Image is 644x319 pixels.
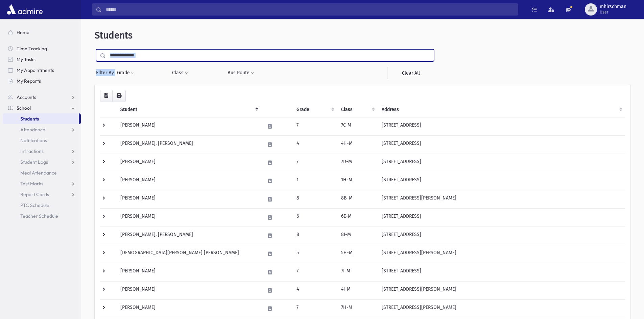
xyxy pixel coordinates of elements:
[17,94,36,100] span: Accounts
[3,211,81,221] a: Teacher Schedule
[17,105,31,111] span: School
[337,135,378,154] td: 4H-M
[3,178,81,189] a: Test Marks
[20,202,49,208] span: PTC Schedule
[20,137,47,143] span: Notifications
[17,46,47,52] span: Time Tracking
[20,213,58,219] span: Teacher Schedule
[337,263,378,281] td: 7I-M
[102,3,518,16] input: Search
[292,117,337,135] td: 7
[20,159,48,165] span: Student Logs
[5,3,44,16] img: AdmirePro
[378,245,625,263] td: [STREET_ADDRESS][PERSON_NAME]
[292,281,337,299] td: 4
[378,135,625,154] td: [STREET_ADDRESS]
[20,116,39,122] span: Students
[17,29,29,35] span: Home
[116,117,261,135] td: [PERSON_NAME]
[378,117,625,135] td: [STREET_ADDRESS]
[337,227,378,245] td: 8I-M
[3,27,81,38] a: Home
[116,208,261,227] td: [PERSON_NAME]
[116,135,261,154] td: [PERSON_NAME], [PERSON_NAME]
[600,9,626,15] span: User
[3,92,81,103] a: Accounts
[378,281,625,299] td: [STREET_ADDRESS][PERSON_NAME]
[17,78,41,84] span: My Reports
[292,227,337,245] td: 8
[116,172,261,190] td: [PERSON_NAME]
[95,30,133,41] span: Students
[600,4,626,9] span: mhirschman
[20,127,45,133] span: Attendance
[337,190,378,208] td: 8B-M
[116,245,261,263] td: [DEMOGRAPHIC_DATA][PERSON_NAME] [PERSON_NAME]
[100,90,113,102] button: CSV
[227,67,255,79] button: Bus Route
[3,54,81,65] a: My Tasks
[3,200,81,211] a: PTC Schedule
[116,102,261,117] th: Student: activate to sort column descending
[378,299,625,318] td: [STREET_ADDRESS][PERSON_NAME]
[17,67,54,73] span: My Appointments
[117,67,135,79] button: Grade
[17,56,35,62] span: My Tasks
[337,117,378,135] td: 7C-M
[337,154,378,172] td: 7D-M
[292,102,337,117] th: Grade: activate to sort column ascending
[337,245,378,263] td: 5H-M
[3,167,81,178] a: Meal Attendance
[387,67,434,79] a: Clear All
[337,281,378,299] td: 4I-M
[292,245,337,263] td: 5
[96,69,117,76] span: Filter By
[112,90,126,102] button: Print
[378,190,625,208] td: [STREET_ADDRESS][PERSON_NAME]
[116,263,261,281] td: [PERSON_NAME]
[337,299,378,318] td: 7H-M
[337,102,378,117] th: Class: activate to sort column ascending
[116,281,261,299] td: [PERSON_NAME]
[378,227,625,245] td: [STREET_ADDRESS]
[3,65,81,76] a: My Appointments
[116,190,261,208] td: [PERSON_NAME]
[378,208,625,227] td: [STREET_ADDRESS]
[3,76,81,86] a: My Reports
[3,124,81,135] a: Attendance
[337,172,378,190] td: 1H-M
[20,181,43,187] span: Test Marks
[20,148,44,154] span: Infractions
[116,227,261,245] td: [PERSON_NAME], [PERSON_NAME]
[3,146,81,157] a: Infractions
[3,43,81,54] a: Time Tracking
[3,189,81,200] a: Report Cards
[292,190,337,208] td: 8
[378,154,625,172] td: [STREET_ADDRESS]
[3,157,81,167] a: Student Logs
[292,299,337,318] td: 7
[292,208,337,227] td: 6
[20,170,57,176] span: Meal Attendance
[292,135,337,154] td: 4
[3,113,79,124] a: Students
[378,263,625,281] td: [STREET_ADDRESS]
[3,103,81,113] a: School
[337,208,378,227] td: 6E-M
[116,154,261,172] td: [PERSON_NAME]
[20,191,49,197] span: Report Cards
[378,102,625,117] th: Address: activate to sort column ascending
[378,172,625,190] td: [STREET_ADDRESS]
[116,299,261,318] td: [PERSON_NAME]
[292,154,337,172] td: 7
[292,172,337,190] td: 1
[172,67,189,79] button: Class
[292,263,337,281] td: 7
[3,135,81,146] a: Notifications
